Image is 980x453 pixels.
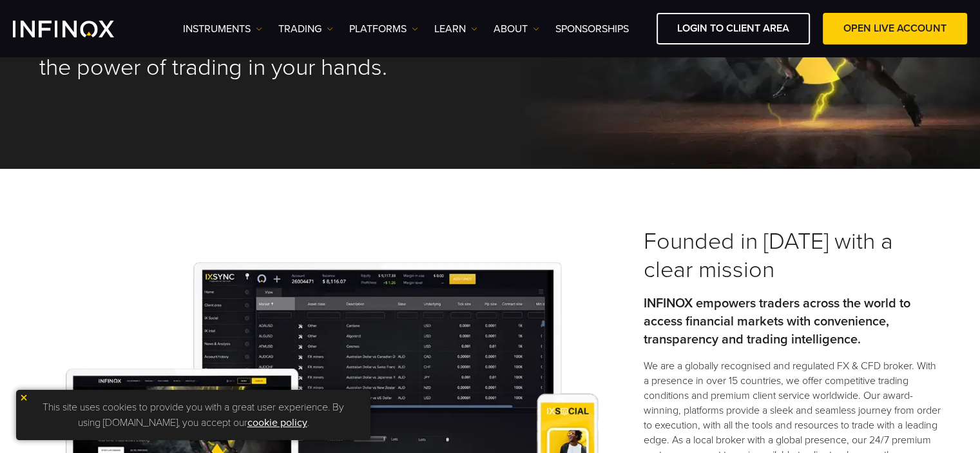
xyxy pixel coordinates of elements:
h3: Founded in [DATE] with a clear mission [644,227,941,284]
a: Instruments [183,21,262,37]
img: yellow close icon [19,393,28,402]
a: SPONSORSHIPS [555,21,629,37]
a: TRADING [278,21,333,37]
a: cookie policy [247,416,307,429]
a: ABOUT [494,21,539,37]
p: This site uses cookies to provide you with a great user experience. By using [DOMAIN_NAME], you a... [23,396,364,434]
a: OPEN LIVE ACCOUNT [823,13,967,44]
a: LOGIN TO CLIENT AREA [657,13,810,44]
p: INFINOX empowers traders across the world to access financial markets with convenience, transpare... [644,294,941,349]
a: PLATFORMS [349,21,418,37]
a: Learn [434,21,477,37]
a: INFINOX Logo [13,21,144,37]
